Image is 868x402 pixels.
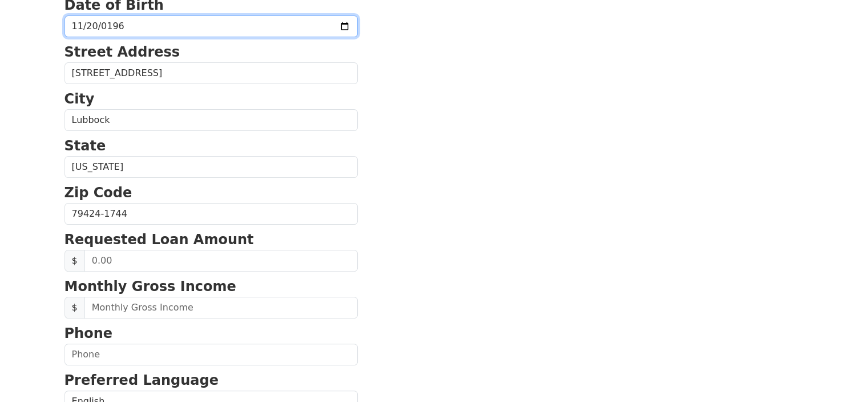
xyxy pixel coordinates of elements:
input: City [64,109,358,131]
strong: Zip Code [64,185,132,201]
span: $ [64,297,85,319]
p: Monthly Gross Income [64,276,358,297]
span: $ [64,250,85,272]
input: Zip Code [64,203,358,225]
strong: Phone [64,325,113,341]
strong: Requested Loan Amount [64,232,254,248]
input: 0.00 [84,250,358,272]
strong: Street Address [64,44,180,60]
strong: State [64,138,106,154]
input: Street Address [64,62,358,84]
input: Phone [64,344,358,365]
strong: Preferred Language [64,372,219,388]
strong: City [64,91,95,107]
input: Monthly Gross Income [84,297,358,319]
